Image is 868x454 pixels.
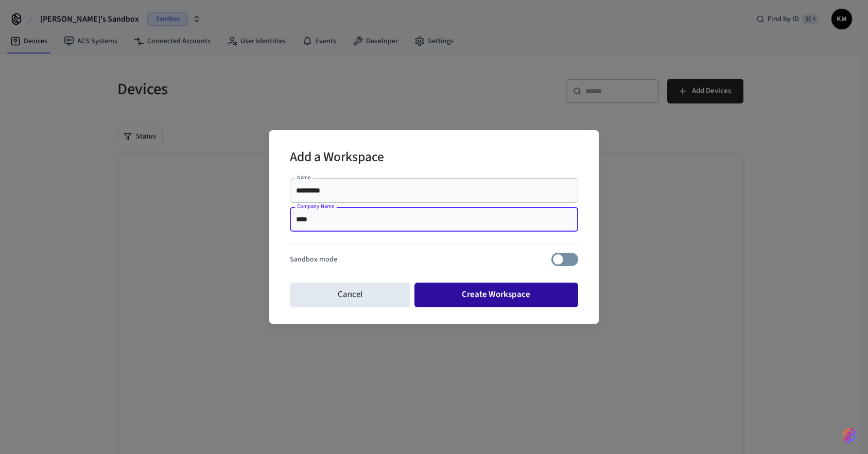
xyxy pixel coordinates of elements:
p: Sandbox mode [290,254,337,265]
button: Create Workspace [414,283,579,307]
button: Cancel [290,283,410,307]
h2: Add a Workspace [290,143,384,174]
label: Name [297,173,310,181]
label: Company Name [297,202,334,210]
img: SeamLogoGradient.69752ec5.svg [843,427,856,444]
